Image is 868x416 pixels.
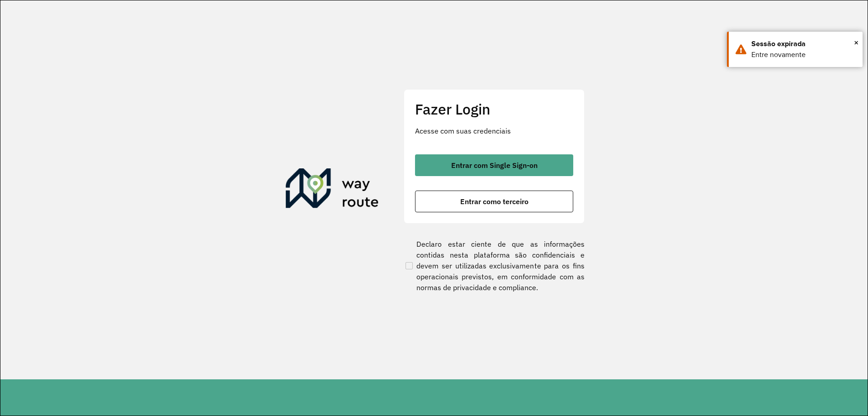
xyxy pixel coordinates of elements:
span: × [854,36,859,49]
button: button [415,191,573,212]
button: Close [854,36,859,49]
div: Entre novamente [751,49,856,60]
div: Sessão expirada [751,38,856,49]
span: Entrar com Single Sign-on [451,162,538,169]
label: Declaro estar ciente de que as informações contidas nesta plataforma são confidenciais e devem se... [404,239,585,293]
img: Roteirizador AmbevTech [286,168,379,212]
h2: Fazer Login [415,100,573,118]
span: Entrar como terceiro [460,198,528,205]
button: button [415,154,573,176]
p: Acesse com suas credenciais [415,125,573,136]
